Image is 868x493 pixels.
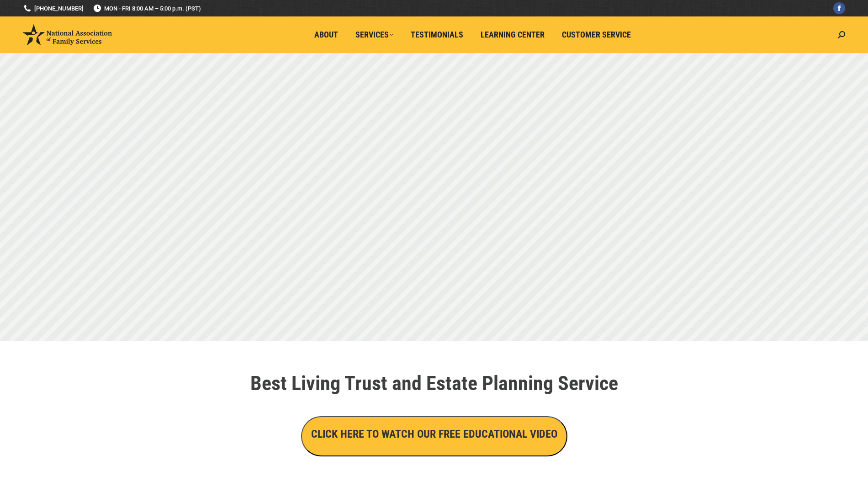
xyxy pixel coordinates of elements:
h3: CLICK HERE TO WATCH OUR FREE EDUCATIONAL VIDEO [311,426,557,442]
a: CLICK HERE TO WATCH OUR FREE EDUCATIONAL VIDEO [301,430,567,439]
span: Services [355,30,393,40]
a: Customer Service [556,26,637,43]
span: MON - FRI 8:00 AM – 5:00 p.m. (PST) [93,4,201,13]
a: [PHONE_NUMBER] [23,4,84,13]
span: Learning Center [481,30,545,40]
span: Testimonials [411,30,463,40]
h1: Best Living Trust and Estate Planning Service [178,373,690,393]
button: CLICK HERE TO WATCH OUR FREE EDUCATIONAL VIDEO [301,416,567,456]
img: National Association of Family Services [23,24,112,45]
a: Testimonials [404,26,470,43]
span: About [314,30,338,40]
a: Facebook page opens in new window [833,2,845,14]
a: About [308,26,344,43]
span: Customer Service [562,30,631,40]
a: Learning Center [474,26,551,43]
